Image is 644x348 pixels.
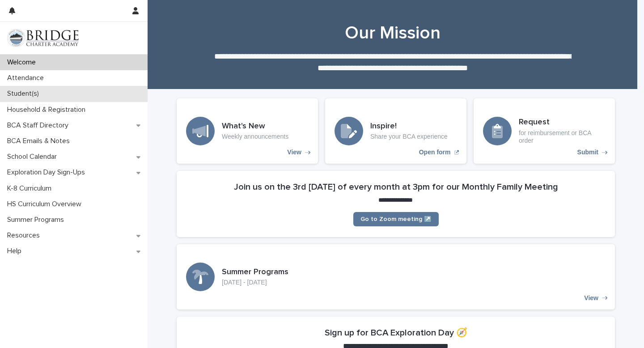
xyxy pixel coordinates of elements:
p: Submit [577,149,598,156]
a: Open form [325,98,466,164]
h2: Sign up for BCA Exploration Day 🧭 [325,327,467,338]
p: BCA Emails & Notes [4,137,77,145]
h3: Inspire! [370,122,448,132]
p: Weekly announcements [222,133,288,140]
a: Submit [474,98,615,164]
p: View [287,149,301,156]
p: Household & Registration [4,106,93,114]
h3: What's New [222,122,288,132]
p: Welcome [4,58,43,67]
h3: Summer Programs [222,267,288,277]
a: Go to Zoom meeting ↗️ [353,212,439,226]
p: HS Curriculum Overview [4,200,89,208]
h2: Join us on the 3rd [DATE] of every month at 3pm for our Monthly Family Meeting [234,182,558,192]
img: V1C1m3IdTEidaUdm9Hs0 [7,29,79,47]
a: View [177,98,318,164]
p: Attendance [4,74,51,82]
p: for reimbursement or BCA order [519,129,606,144]
a: View [177,244,615,310]
span: Go to Zoom meeting ↗️ [360,216,432,222]
p: BCA Staff Directory [4,121,76,130]
h3: Request [519,118,606,127]
p: K-8 Curriculum [4,184,59,193]
p: School Calendar [4,153,64,161]
p: View [584,294,598,302]
p: Help [4,247,29,255]
p: Resources [4,231,47,240]
p: Open form [419,149,451,156]
p: Summer Programs [4,216,71,224]
p: Student(s) [4,89,46,98]
p: Share your BCA experience [370,133,448,140]
p: Exploration Day Sign-Ups [4,168,92,177]
h1: Our Mission [174,22,612,44]
p: [DATE] - [DATE] [222,279,288,286]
